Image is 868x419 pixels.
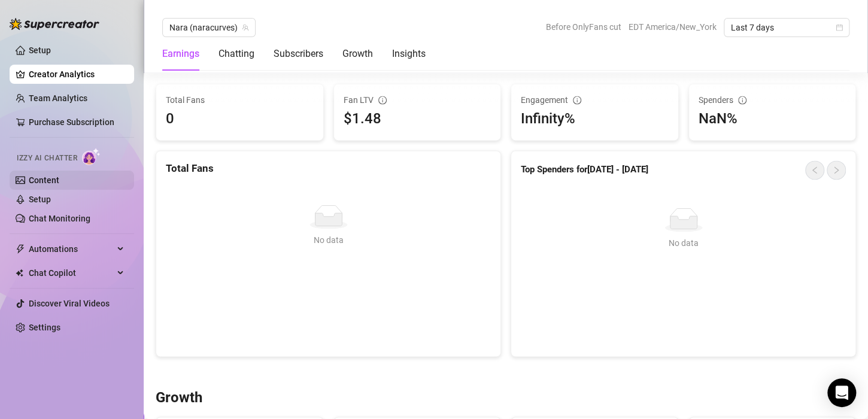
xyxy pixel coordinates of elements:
[29,45,51,55] a: Setup
[274,47,323,61] div: Subscribers
[171,233,486,247] div: No data
[378,96,387,104] span: info-circle
[521,108,669,130] div: Infinity%
[573,96,581,104] span: info-circle
[218,47,254,61] div: Chatting
[731,19,842,37] span: Last 7 days
[521,163,648,177] article: Top Spenders for [DATE] - [DATE]
[156,388,202,407] h3: Growth
[29,175,59,185] a: Content
[629,18,717,36] span: EDT America/New_York
[738,96,746,104] span: info-circle
[16,244,25,254] span: thunderbolt
[546,18,621,36] span: Before OnlyFans cut
[242,24,249,31] span: team
[16,269,23,277] img: Chat Copilot
[29,299,110,308] a: Discover Viral Videos
[827,378,856,407] div: Open Intercom Messenger
[162,47,199,61] div: Earnings
[699,108,846,130] div: NaN%
[29,239,114,259] span: Automations
[29,323,60,332] a: Settings
[166,108,174,130] div: 0
[29,195,51,204] a: Setup
[169,19,248,37] span: Nara (naracurves)
[392,47,426,61] div: Insights
[699,93,846,107] div: Spenders
[29,117,114,127] a: Purchase Subscription
[10,18,99,30] img: logo-BBDzfeDw.svg
[342,47,373,61] div: Growth
[344,93,491,107] div: Fan LTV
[29,65,125,84] a: Creator Analytics
[521,93,669,107] div: Engagement
[166,93,314,107] span: Total Fans
[82,148,101,165] img: AI Chatter
[166,160,491,177] div: Total Fans
[526,236,841,250] div: No data
[29,263,114,283] span: Chat Copilot
[29,93,87,103] a: Team Analytics
[836,24,843,31] span: calendar
[29,214,90,223] a: Chat Monitoring
[344,108,491,130] div: $1.48
[17,153,77,164] span: Izzy AI Chatter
